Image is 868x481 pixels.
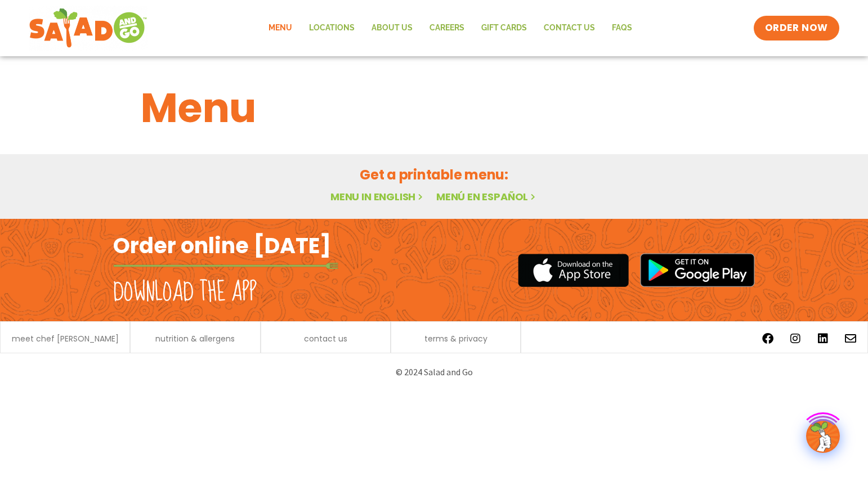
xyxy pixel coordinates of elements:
[260,15,641,41] nav: Menu
[260,15,301,41] a: Menu
[363,15,421,41] a: About Us
[12,335,119,343] a: meet chef [PERSON_NAME]
[765,21,828,35] span: ORDER NOW
[141,165,727,185] h2: Get a printable menu:
[754,16,839,41] a: ORDER NOW
[29,6,147,51] img: new-SAG-logo-768×292
[113,232,331,259] h2: Order online [DATE]
[301,15,363,41] a: Locations
[640,253,755,287] img: google_play
[436,190,538,204] a: Menú en español
[119,365,749,380] p: © 2024 Salad and Go
[518,252,629,289] img: appstore
[113,263,338,269] img: fork
[330,190,425,204] a: Menu in English
[141,78,727,138] h1: Menu
[473,15,535,41] a: GIFT CARDS
[424,335,487,343] a: terms & privacy
[155,335,235,343] a: nutrition & allergens
[421,15,473,41] a: Careers
[113,277,257,308] h2: Download the app
[603,15,641,41] a: FAQs
[304,335,347,343] a: contact us
[535,15,603,41] a: Contact Us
